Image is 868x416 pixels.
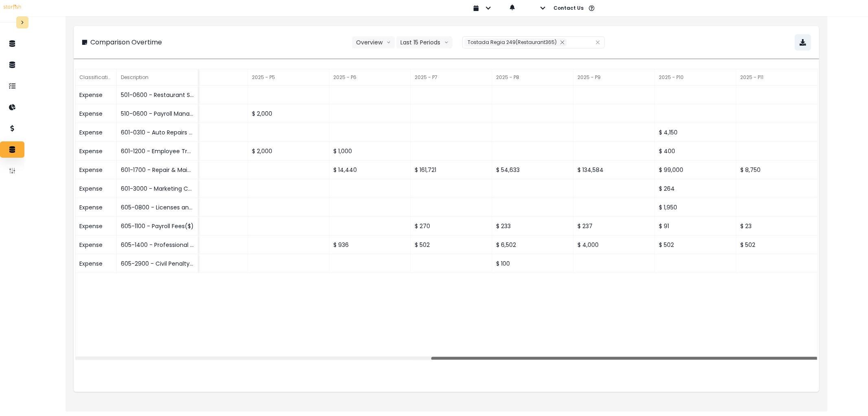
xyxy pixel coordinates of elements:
[76,69,117,86] div: Classification
[595,38,600,46] button: Clear
[492,254,574,273] div: $ 100
[574,161,655,179] div: $ 134,584
[76,161,117,179] div: Expense
[76,179,117,198] div: Expense
[117,179,198,198] div: 601-3000 - Marketing Consulting($)
[574,217,655,236] div: $ 237
[574,236,655,254] div: $ 4,000
[117,123,198,142] div: 601-0310 - Auto Repairs and Maintenance($)
[655,198,737,217] div: $ 1,950
[655,123,737,142] div: $ 4,150
[117,142,198,161] div: 601-1200 - Employee Training($)
[560,40,565,45] svg: close
[492,236,574,254] div: $ 6,502
[117,104,198,123] div: 510-0600 - Payroll Management Dining($)
[248,104,330,123] div: $ 2,000
[396,36,453,48] button: Last 15 Periodsarrow down line
[248,142,330,161] div: $ 2,000
[411,69,492,86] div: 2025 - P7
[737,69,818,86] div: 2025 - P11
[330,236,411,254] div: $ 936
[117,236,198,254] div: 605-1400 - Professional Fees($)
[444,38,448,46] svg: arrow down line
[76,104,117,123] div: Expense
[117,254,198,273] div: 605-2900 - Civil Penalty($)
[117,69,198,86] div: Description
[330,69,411,86] div: 2025 - P6
[91,37,162,47] p: Comparison Overtime
[117,86,198,104] div: 501-0600 - Restaurant Supplies Purchases($)
[737,236,818,254] div: $ 502
[655,69,737,86] div: 2025 - P10
[655,179,737,198] div: $ 264
[737,217,818,236] div: $ 23
[411,236,492,254] div: $ 502
[468,39,557,46] span: Tostada Regia 249(Restaurant365)
[655,217,737,236] div: $ 91
[464,38,567,46] div: Tostada Regia 249(Restaurant365)
[76,142,117,161] div: Expense
[330,161,411,179] div: $ 14,440
[167,104,248,123] div: $ 2,000
[595,40,600,45] svg: close
[492,69,574,86] div: 2025 - P8
[76,198,117,217] div: Expense
[387,38,391,46] svg: arrow down line
[76,236,117,254] div: Expense
[330,142,411,161] div: $ 1,000
[655,142,737,161] div: $ 400
[352,36,395,48] button: Overviewarrow down line
[76,123,117,142] div: Expense
[411,161,492,179] div: $ 161,721
[492,161,574,179] div: $ 54,633
[574,69,655,86] div: 2025 - P9
[248,69,330,86] div: 2025 - P5
[167,69,248,86] div: 2025 - P4
[117,198,198,217] div: 605-0800 - Licenses and Permits($)
[76,86,117,104] div: Expense
[117,217,198,236] div: 605-1100 - Payroll Fees($)
[558,38,567,46] button: Remove
[76,254,117,273] div: Expense
[655,236,737,254] div: $ 502
[737,161,818,179] div: $ 8,750
[117,161,198,179] div: 601-1700 - Repair & Maintenance($)
[492,217,574,236] div: $ 233
[655,161,737,179] div: $ 99,000
[411,217,492,236] div: $ 270
[76,217,117,236] div: Expense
